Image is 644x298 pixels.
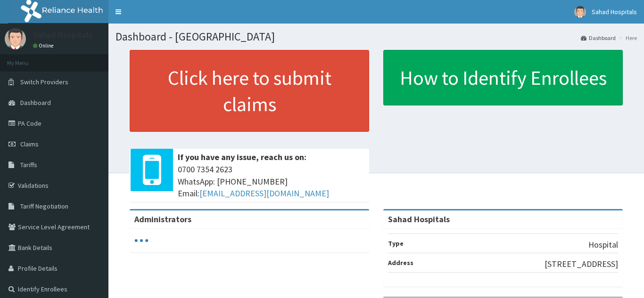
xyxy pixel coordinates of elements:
b: Administrators [134,214,191,225]
b: Address [388,258,413,267]
span: Sahad Hospitals [592,8,637,16]
span: Switch Providers [20,78,68,86]
h1: Dashboard - [GEOGRAPHIC_DATA] [116,31,637,43]
svg: audio-loading [134,234,149,248]
b: Type [388,239,404,248]
a: How to Identify Enrollees [383,50,623,105]
a: Dashboard [581,34,616,42]
span: Tariff Negotiation [20,202,68,210]
b: If you have any issue, reach us on: [178,152,306,162]
p: Sahad Hospitals [33,31,92,39]
a: Click here to submit claims [130,50,369,132]
span: Claims [20,140,39,148]
a: [EMAIL_ADDRESS][DOMAIN_NAME] [199,188,329,199]
p: [STREET_ADDRESS] [545,258,618,270]
span: 0700 7354 2623 WhatsApp: [PHONE_NUMBER] Email: [178,163,364,200]
p: Hospital [588,239,618,251]
span: Tariffs [20,161,37,169]
img: User Image [574,6,586,18]
li: Here [617,34,637,42]
img: User Image [5,28,26,49]
strong: Sahad Hospitals [388,214,450,225]
a: Online [33,42,56,49]
span: Dashboard [20,98,51,107]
